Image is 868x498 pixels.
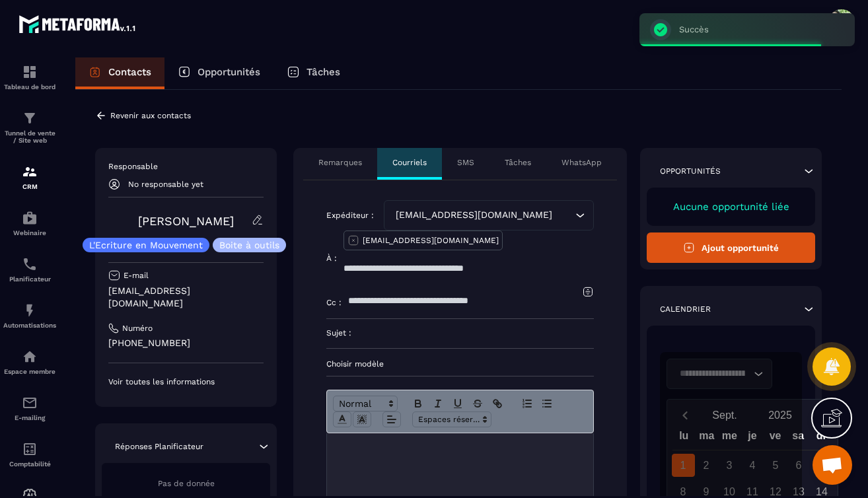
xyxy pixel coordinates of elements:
[3,385,56,431] a: emailemailE-mailing
[108,376,264,387] p: Voir toutes les informations
[392,208,555,223] span: [EMAIL_ADDRESS][DOMAIN_NAME]
[3,322,56,329] p: Automatisations
[808,406,832,424] button: Next month
[138,214,234,228] a: [PERSON_NAME]
[326,359,594,369] p: Choisir modèle
[108,161,264,172] p: Responsable
[326,253,337,264] p: À :
[3,368,56,375] p: Espace membre
[22,395,38,411] img: email
[647,232,815,263] button: Ajout opportunité
[326,210,374,221] p: Expéditeur :
[457,157,474,168] p: SMS
[326,297,342,308] p: Cc :
[3,275,56,283] p: Planificateur
[22,302,38,318] img: automations
[384,200,594,231] div: Search for option
[3,83,56,90] p: Tableau de bord
[813,445,852,485] a: Ouvrir le chat
[18,12,137,36] img: logo
[124,270,149,281] p: E-mail
[561,157,602,168] p: WhatsApp
[363,235,499,246] p: [EMAIL_ADDRESS][DOMAIN_NAME]
[198,66,260,78] p: Opportunités
[392,157,427,168] p: Courriels
[158,479,215,488] span: Pas de donnée
[89,240,203,250] p: L'Ecriture en Mouvement
[660,201,802,213] p: Aucune opportunité liée
[3,431,56,478] a: accountantaccountantComptabilité
[3,100,56,154] a: formationformationTunnel de vente / Site web
[22,110,38,126] img: formation
[3,229,56,236] p: Webinaire
[273,57,353,89] a: Tâches
[22,349,38,365] img: automations
[3,339,56,385] a: automationsautomationsEspace membre
[326,328,351,338] p: Sujet :
[22,164,38,180] img: formation
[22,441,38,457] img: accountant
[108,66,151,78] p: Contacts
[809,427,832,450] div: di
[219,240,279,250] p: Boite à outils
[3,293,56,339] a: automationsautomationsAutomatisations
[3,54,56,100] a: formationformationTableau de bord
[660,304,711,314] p: Calendrier
[22,256,38,272] img: scheduler
[3,460,56,468] p: Comptabilité
[75,57,164,89] a: Contacts
[22,64,38,80] img: formation
[164,57,273,89] a: Opportunités
[108,285,264,310] p: [EMAIL_ADDRESS][DOMAIN_NAME]
[122,323,153,334] p: Numéro
[115,441,203,452] p: Réponses Planificateur
[110,111,191,120] p: Revenir aux contacts
[22,210,38,226] img: automations
[3,154,56,200] a: formationformationCRM
[3,414,56,421] p: E-mailing
[108,337,264,349] p: [PHONE_NUMBER]
[3,183,56,190] p: CRM
[318,157,362,168] p: Remarques
[555,208,572,223] input: Search for option
[3,129,56,144] p: Tunnel de vente / Site web
[307,66,340,78] p: Tâches
[505,157,531,168] p: Tâches
[3,200,56,246] a: automationsautomationsWebinaire
[3,246,56,293] a: schedulerschedulerPlanificateur
[128,180,203,189] p: No responsable yet
[811,454,834,477] div: 7
[660,166,721,176] p: Opportunités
